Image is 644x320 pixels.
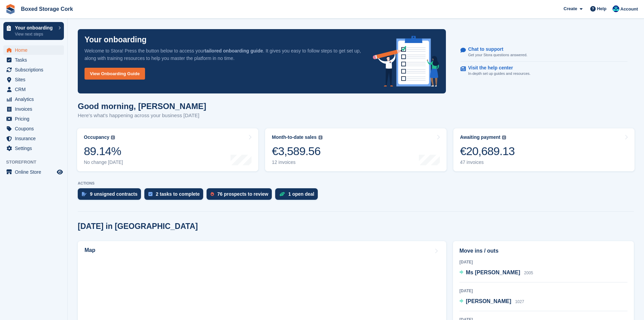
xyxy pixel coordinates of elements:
div: No change [DATE] [84,159,123,165]
a: 1 open deal [275,188,321,203]
a: Preview store [56,168,64,176]
span: Coupons [15,124,55,133]
div: 12 invoices [272,159,322,165]
a: menu [3,114,64,124]
p: Chat to support [468,46,522,52]
a: menu [3,104,64,114]
div: Occupancy [84,134,109,140]
a: menu [3,65,64,74]
img: deal-1b604bf984904fb50ccaf53a9ad4b4a5d6e5aea283cecdc64d6e3604feb123c2.svg [279,192,285,196]
a: Awaiting payment €20,689.13 47 invoices [453,128,635,171]
a: Chat to support Get your Stora questions answered. [460,43,627,62]
div: 89.14% [84,144,123,158]
a: 2 tasks to complete [144,188,207,203]
h2: Map [85,247,95,253]
span: Settings [15,144,55,153]
a: 9 unsigned contracts [78,188,144,203]
a: menu [3,75,64,84]
a: menu [3,144,64,153]
span: Analytics [15,94,55,104]
div: Month-to-date sales [272,134,316,140]
img: icon-info-grey-7440780725fd019a000dd9b08b2336e03edf1995a4989e88bcd33f0948082b44.svg [502,135,506,140]
a: menu [3,124,64,133]
a: menu [3,167,64,177]
p: Get your Stora questions answered. [468,52,527,58]
a: View Onboarding Guide [85,68,145,80]
span: Tasks [15,55,55,65]
span: 2005 [524,271,533,275]
img: task-75834270c22a3079a89374b754ae025e5fb1db73e45f91037f5363f120a921f8.svg [148,192,152,196]
div: 9 unsigned contracts [90,191,138,197]
p: In-depth set up guides and resources. [468,71,531,77]
a: [PERSON_NAME] 1027 [459,297,524,306]
img: Vincent [613,5,619,12]
img: stora-icon-8386f47178a22dfd0bd8f6a31ec36ba5ce8667c1dd55bd0f319d3a0aa187defe.svg [5,4,16,14]
span: Home [15,45,55,55]
strong: tailored onboarding guide [205,48,263,54]
div: [DATE] [459,288,627,294]
div: Awaiting payment [460,134,501,140]
h2: Move ins / outs [459,247,627,255]
img: icon-info-grey-7440780725fd019a000dd9b08b2336e03edf1995a4989e88bcd33f0948082b44.svg [111,135,115,140]
p: Visit the help center [468,65,525,71]
div: 2 tasks to complete [156,191,200,197]
p: Your onboarding [15,25,55,30]
span: Storefront [6,159,67,166]
span: Account [620,6,638,13]
a: Ms [PERSON_NAME] 2005 [459,269,533,277]
p: Welcome to Stora! Press the button below to access your . It gives you easy to follow steps to ge... [85,47,362,62]
span: [PERSON_NAME] [466,298,511,304]
span: Insurance [15,134,55,143]
span: Ms [PERSON_NAME] [466,270,520,275]
a: menu [3,134,64,143]
img: prospect-51fa495bee0391a8d652442698ab0144808aea92771e9ea1ae160a38d050c398.svg [211,192,214,196]
p: Your onboarding [85,36,147,44]
img: icon-info-grey-7440780725fd019a000dd9b08b2336e03edf1995a4989e88bcd33f0948082b44.svg [318,135,323,140]
div: [DATE] [459,259,627,265]
a: 76 prospects to review [207,188,275,203]
a: menu [3,85,64,94]
a: Your onboarding View next steps [3,22,64,40]
span: 1027 [515,299,524,304]
div: 76 prospects to review [217,191,268,197]
span: Invoices [15,104,55,114]
span: Create [564,5,577,12]
p: Here's what's happening across your business [DATE] [78,112,206,120]
p: ACTIONS [78,181,634,186]
h2: [DATE] in [GEOGRAPHIC_DATA] [78,222,198,231]
span: Pricing [15,114,55,124]
div: €3,589.56 [272,144,322,158]
span: Help [597,5,606,12]
img: contract_signature_icon-13c848040528278c33f63329250d36e43548de30e8caae1d1a13099fd9432cc5.svg [82,192,87,196]
a: menu [3,55,64,65]
h1: Good morning, [PERSON_NAME] [78,102,206,111]
a: Boxed Storage Cork [18,3,76,15]
div: €20,689.13 [460,144,515,158]
a: Month-to-date sales €3,589.56 12 invoices [265,128,446,171]
div: 1 open deal [288,191,314,197]
div: 47 invoices [460,159,515,165]
span: Online Store [15,167,55,177]
a: menu [3,45,64,55]
span: Sites [15,75,55,84]
span: Subscriptions [15,65,55,74]
img: onboarding-info-6c161a55d2c0e0a8cae90662b2fe09162a5109e8cc188191df67fb4f79e88e88.svg [373,36,439,87]
p: View next steps [15,31,55,37]
a: menu [3,94,64,104]
a: Visit the help center In-depth set up guides and resources. [460,62,627,80]
a: Occupancy 89.14% No change [DATE] [77,128,258,171]
span: CRM [15,85,55,94]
